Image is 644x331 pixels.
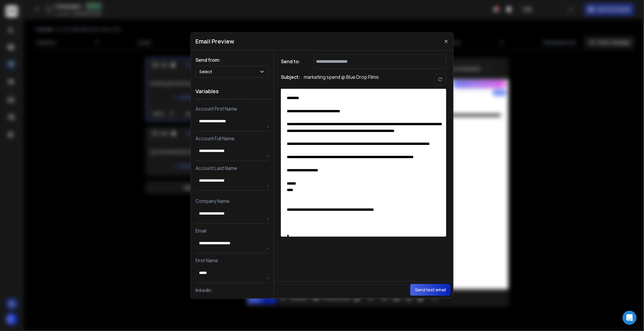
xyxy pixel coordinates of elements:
h1: Variables [195,83,269,99]
h1: Send from: [195,56,269,63]
div: Open Intercom Messenger [623,311,637,325]
p: Company Name [195,198,269,205]
p: Account Full Name [195,135,269,142]
p: First Name [195,257,269,264]
p: linkedin [195,287,269,294]
p: Email [195,227,269,234]
h1: Send to: [281,58,304,65]
p: Account Last Name [195,165,269,172]
h1: Subject: [281,73,300,85]
p: Account First Name [195,105,269,112]
h1: Email Preview [195,37,234,46]
p: marketing spend @ Blue Drop Films . [304,73,381,85]
button: Send test email [410,284,451,296]
p: Select [199,69,215,75]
